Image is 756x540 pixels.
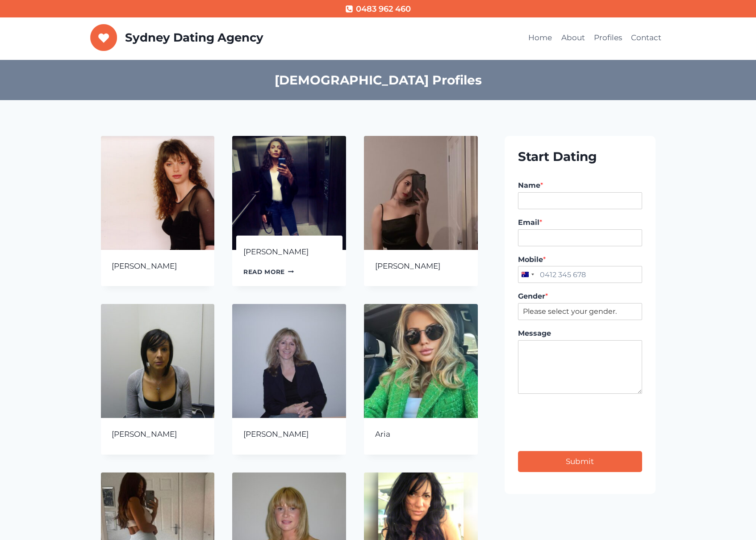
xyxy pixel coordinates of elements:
a: 0483 962 460 [345,3,410,16]
iframe: reCAPTCHA [518,403,654,470]
img: Aria [364,304,478,418]
img: Alex [101,136,215,250]
a: [PERSON_NAME] [112,430,177,439]
nav: Primary [524,27,666,49]
a: Read more about “Ana” [243,265,294,278]
img: Anne [232,304,346,418]
input: Mobile [518,266,642,283]
label: Name [518,181,642,190]
a: About [556,27,589,49]
a: Sydney Dating Agency [90,24,263,51]
a: [PERSON_NAME] [112,262,177,270]
a: [PERSON_NAME] [375,262,440,270]
a: Aria [375,430,390,439]
span: 0483 962 460 [356,3,411,16]
img: Anna [101,304,215,418]
a: Contact [627,27,666,49]
p: Sydney Dating Agency [125,31,263,45]
a: Profiles [589,27,627,49]
label: Email [518,218,642,228]
img: Ana [232,136,346,250]
img: Sydney Dating Agency [90,24,117,51]
a: Home [524,27,556,49]
label: Mobile [518,255,642,265]
label: Gender [518,292,642,301]
h2: Start Dating [518,147,642,166]
label: Message [518,329,642,338]
a: [PERSON_NAME] [243,430,309,439]
a: [PERSON_NAME] [243,247,309,256]
img: Anna [364,136,478,250]
button: Submit [518,451,642,472]
button: Selected country [518,266,537,283]
h2: [DEMOGRAPHIC_DATA] Profiles [11,71,745,89]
